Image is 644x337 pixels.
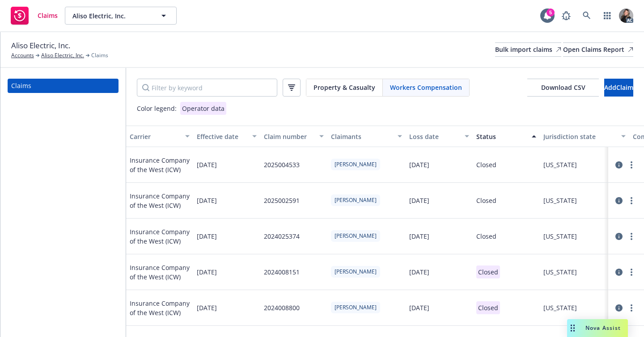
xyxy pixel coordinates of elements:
[41,51,84,59] a: Aliso Electric, Inc.
[473,126,540,147] button: Status
[264,267,300,277] div: 2024008151
[335,232,377,240] span: [PERSON_NAME]
[604,83,633,92] span: Add Claim
[335,160,377,168] span: [PERSON_NAME]
[578,7,596,25] a: Search
[197,160,217,169] span: [DATE]
[567,319,628,337] button: Nova Assist
[126,126,193,147] button: Carrier
[547,8,555,17] div: 5
[476,232,496,241] div: Closed
[543,132,616,141] div: Jurisdiction state
[130,227,190,246] span: Insurance Company of the West (ICW)
[476,132,526,141] div: Status
[180,102,226,115] div: Operator data
[585,324,621,332] span: Nova Assist
[409,132,459,141] div: Loss date
[264,132,314,141] div: Claim number
[476,160,496,169] div: Closed
[409,303,429,312] div: [DATE]
[65,7,177,25] button: Aliso Electric, Inc.
[563,43,633,56] div: Open Claims Report
[626,231,637,242] a: more
[327,126,406,147] button: Claimants
[409,232,429,241] div: [DATE]
[598,7,616,25] a: Switch app
[264,196,300,205] div: 2025002591
[495,43,561,56] div: Bulk import claims
[543,160,577,169] div: [US_STATE]
[193,126,260,147] button: Effective date
[197,303,217,312] span: [DATE]
[543,303,577,312] div: [US_STATE]
[476,301,500,314] p: Closed
[130,132,180,141] div: Carrier
[527,79,599,97] button: Download CSV
[543,196,577,205] div: [US_STATE]
[409,267,429,277] div: [DATE]
[476,196,496,205] div: Closed
[130,299,190,317] span: Insurance Company of the West (ICW)
[409,196,429,205] div: [DATE]
[476,265,500,278] p: Closed
[197,132,247,141] div: Effective date
[130,263,190,282] span: Insurance Company of the West (ICW)
[335,303,377,312] span: [PERSON_NAME]
[137,104,177,113] div: Color legend:
[197,196,217,205] span: [DATE]
[130,156,190,174] span: Insurance Company of the West (ICW)
[197,232,217,241] span: [DATE]
[264,303,300,312] div: 2024008800
[563,42,633,57] a: Open Claims Report
[409,160,429,169] div: [DATE]
[527,79,599,115] span: Download CSV
[541,83,585,92] span: Download CSV
[11,79,31,93] div: Claims
[626,160,637,170] a: more
[543,267,577,277] div: [US_STATE]
[314,83,375,92] span: Property & Casualty
[72,11,150,21] span: Aliso Electric, Inc.
[335,268,377,276] span: [PERSON_NAME]
[406,126,473,147] button: Loss date
[626,303,637,313] a: more
[137,79,277,97] input: Filter by keyword
[91,51,108,59] span: Claims
[390,83,462,92] span: Workers Compensation
[626,195,637,206] a: more
[335,196,377,204] span: [PERSON_NAME]
[557,7,575,25] a: Report a Bug
[11,40,70,51] span: Aliso Electric, Inc.
[604,79,633,97] button: AddClaim
[543,232,577,241] div: [US_STATE]
[38,12,58,19] span: Claims
[264,232,300,241] div: 2024025374
[264,160,300,169] div: 2025004533
[540,126,629,147] button: Jurisdiction state
[619,8,633,23] img: photo
[626,267,637,278] a: more
[8,79,119,93] a: Claims
[567,319,578,337] div: Drag to move
[197,267,217,277] span: [DATE]
[11,51,34,59] a: Accounts
[260,126,327,147] button: Claim number
[331,132,392,141] div: Claimants
[130,191,190,210] span: Insurance Company of the West (ICW)
[495,42,561,57] a: Bulk import claims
